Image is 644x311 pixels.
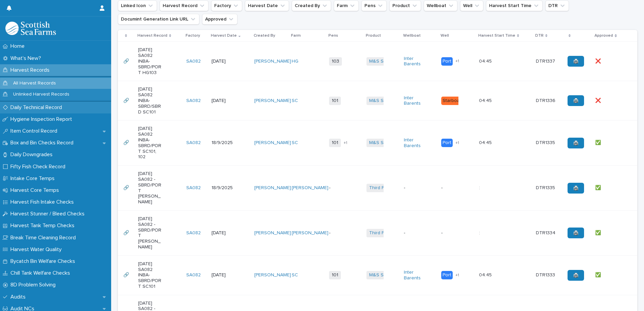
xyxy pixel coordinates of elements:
[8,258,80,265] p: Bycatch Bin Welfare Checks
[254,98,291,104] a: [PERSON_NAME]
[8,164,71,170] p: Fifty Fish Check Record
[424,0,457,11] button: Wellboat
[8,104,67,111] p: Daily Technical Record
[595,139,602,146] p: ✅
[404,137,428,149] a: Inter Barents
[8,222,80,229] p: Harvest Tank Temp Checks
[8,55,46,62] p: What's New?
[404,230,428,236] p: -
[211,32,237,39] p: Harvest Date
[594,32,613,39] p: Approved
[369,98,394,104] a: M&S Select
[8,140,79,146] p: Box and Bin Checks Record
[536,57,556,64] p: DTR1337
[545,0,569,11] button: DTR
[536,139,556,146] p: DTR1335
[186,32,200,39] p: Factory
[329,271,341,279] span: 101
[254,185,291,191] a: [PERSON_NAME]
[361,0,387,11] button: Pens
[212,98,235,104] p: [DATE]
[8,282,61,288] p: 8D Problem Solving
[8,294,31,300] p: Audits
[441,139,453,147] div: Port
[118,120,637,166] tr: 🔗🔗 [DATE] SA082 INBA-SBRD/PORT SC101, 102SA082 18/9/2025[PERSON_NAME] SC 101+1M&S Select Inter Ba...
[329,97,341,105] span: 101
[8,116,77,123] p: Hygiene Inspection Report
[568,228,584,238] a: 🖨️
[455,141,459,145] span: + 1
[479,229,481,236] p: :
[292,272,298,278] a: SC
[369,185,410,191] a: Third Party Salmon
[118,42,637,81] tr: 🔗🔗 [DATE] SA082 INBA-SBRD/PORT HG103SA082 [DATE][PERSON_NAME] HG 103M&S Select Inter Barents Port...
[334,0,359,11] button: Farm
[123,57,130,64] p: 🔗
[254,140,291,146] a: [PERSON_NAME]
[212,272,235,278] p: [DATE]
[138,216,162,250] p: [DATE] SA082 -SBRD/PORT [PERSON_NAME]
[8,92,75,97] p: Unlinked Harvest Records
[329,230,353,236] p: -
[595,271,602,278] p: ✅
[441,32,449,39] p: Well
[486,0,543,11] button: Harvest Start Time
[8,175,60,182] p: Intake Core Temps
[123,229,130,236] p: 🔗
[455,59,459,63] span: + 1
[254,230,291,236] a: [PERSON_NAME]
[595,97,602,104] p: ❌
[291,32,301,39] p: Farm
[118,0,157,11] button: Linked Icon
[329,57,342,66] span: 103
[479,271,493,278] p: 04:45
[138,261,162,289] p: [DATE] SA082 INBA-SBRD/PORT SC101
[8,235,81,241] p: Break Time Cleaning Record
[536,184,556,191] p: DTR1335
[8,270,75,276] p: Chill Tank Welfare Checks
[568,270,584,281] a: 🖨️
[536,229,557,236] p: DTR1334
[595,57,602,64] p: ❌
[8,128,63,134] p: Item Control Record
[441,230,465,236] p: -
[292,140,298,146] a: SC
[344,141,347,145] span: + 1
[212,59,235,64] p: [DATE]
[8,246,67,253] p: Harvest Water Quality
[123,184,130,191] p: 🔗
[479,184,481,191] p: :
[478,32,515,39] p: Harvest Start Time
[369,272,394,278] a: M&S Select
[328,32,338,39] p: Pens
[118,81,637,120] tr: 🔗🔗 [DATE] SA082 INBA-SBRD/SBRD SC101SA082 [DATE][PERSON_NAME] SC 101M&S Select Inter Barents Star...
[8,199,79,205] p: Harvest Fish Intake Checks
[8,80,61,86] p: All Harvest Records
[369,140,394,146] a: M&S Select
[292,230,328,236] a: [PERSON_NAME]
[212,140,235,146] p: 18/9/2025
[536,271,556,278] p: DTR1333
[118,210,637,255] tr: 🔗🔗 [DATE] SA082 -SBRD/PORT [PERSON_NAME]SA082 [DATE][PERSON_NAME] [PERSON_NAME] -Third Party Salm...
[329,185,353,191] p: -
[441,271,453,279] div: Port
[254,272,291,278] a: [PERSON_NAME]
[186,272,201,278] a: SA082
[536,97,557,104] p: DTR1336
[292,98,298,104] a: SC
[404,270,428,281] a: Inter Barents
[568,56,584,67] a: 🖨️
[455,273,459,277] span: + 1
[186,140,201,146] a: SA082
[573,141,579,145] span: 🖨️
[186,59,201,64] a: SA082
[118,14,199,25] button: Documint Generation Link URL
[369,59,394,64] a: M&S Select
[254,59,291,64] a: [PERSON_NAME]
[8,151,58,158] p: Daily Downgrades
[441,97,465,105] div: Starboard
[186,230,201,236] a: SA082
[573,231,579,235] span: 🖨️
[138,47,162,75] p: [DATE] SA082 INBA-SBRD/PORT HG103
[573,59,579,64] span: 🖨️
